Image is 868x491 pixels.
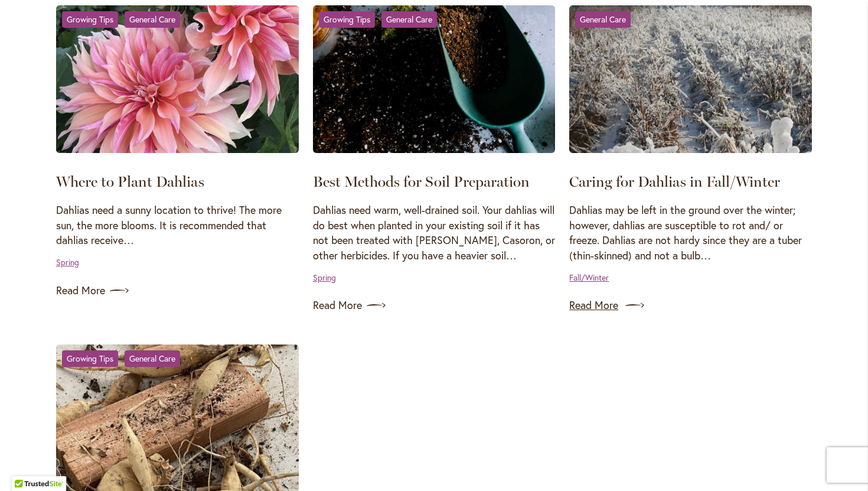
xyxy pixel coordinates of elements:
a: Fall/Winter [569,272,609,283]
a: Spring [56,256,79,268]
a: General Care [575,11,631,28]
a: Spring [313,272,336,283]
img: Where to Plant Dahlias [56,5,299,153]
a: General Care [381,11,437,28]
img: arrow icon [367,296,386,315]
a: Read More [313,296,556,315]
a: Read More [569,296,812,315]
p: Dahlias need a sunny location to thrive! The more sun, the more blooms. It is recommended that da... [56,203,299,248]
img: Best Methods for Soil Preparation [313,5,556,153]
p: Dahlias may be left in the ground over the winter; however, dahlias are susceptible to rot and/ o... [569,203,812,264]
p: Dahlias need warm, well-drained soil. Your dahlias will do best when planted in your existing soi... [313,203,556,264]
a: General Care [125,350,180,367]
a: Growing Tips [319,11,375,28]
a: Where to Plant Dahlias [56,5,299,157]
div: & [62,350,186,367]
a: Caring for Dahlias in Fall/Winter [569,5,812,157]
a: Read More [56,281,299,300]
div: & [62,11,186,28]
img: arrow icon [625,296,644,315]
a: General Care [125,11,180,28]
img: Caring for Dahlias in Fall/Winter [569,5,812,153]
a: Caring for Dahlias in Fall/Winter [569,173,780,190]
iframe: Launch Accessibility Center [9,449,42,482]
a: Growing Tips [62,11,118,28]
div: & [319,11,443,28]
a: Where to Plant Dahlias [56,173,204,190]
a: Growing Tips [62,350,118,367]
img: arrow icon [110,281,129,300]
a: Best Methods for Soil Preparation [313,5,556,157]
a: Best Methods for Soil Preparation [313,173,530,190]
